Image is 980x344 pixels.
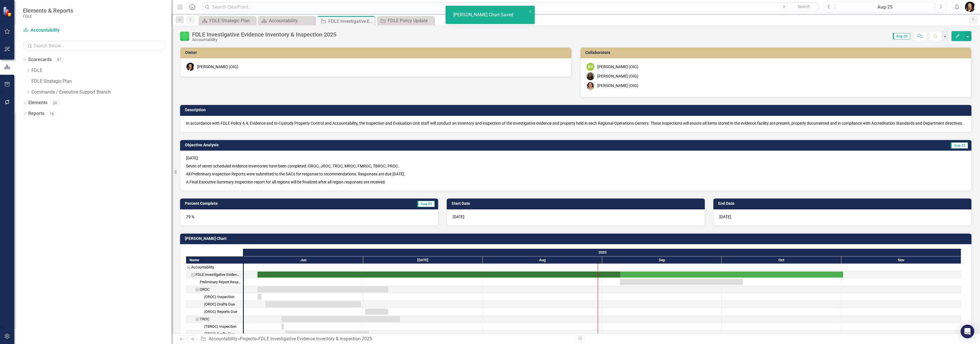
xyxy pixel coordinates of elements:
[200,315,209,323] div: TROC
[453,215,464,219] span: [DATE]
[722,256,841,264] div: Oct
[586,72,594,80] img: Morgan Miller
[186,256,243,264] div: Name
[23,41,166,51] input: Search Below...
[185,236,969,241] h3: [PERSON_NAME] Chart
[186,293,243,301] div: (OROC) Inspection
[244,256,363,264] div: Jun
[388,17,433,24] div: FDLE Policy Update
[200,278,241,286] div: Preliminary Report Responses Due
[192,31,336,38] div: FDLE Investigative Evidence Inventory & Inspection 2025
[586,82,594,90] img: Nancy Verhine
[50,100,59,105] div: 24
[378,17,433,24] a: FDLE Policy Update
[204,308,237,315] div: (OROC) Reports Due
[258,294,262,300] div: Task: Start date: 2025-06-04 End date: 2025-06-05
[483,256,602,264] div: Aug
[951,142,968,149] span: Aug-25
[23,27,94,34] a: Accountability
[258,272,843,278] div: Task: Start date: 2025-06-04 End date: 2025-11-01
[718,201,969,206] h3: End Date
[328,18,373,25] div: FDLE Investigative Evidence Inventory & Inspection 2025
[180,209,438,226] div: 79 %
[965,2,975,12] img: Heather Pence
[204,323,236,330] div: (TBROC) Inspection
[186,293,243,301] div: Task: Start date: 2025-06-04 End date: 2025-06-05
[244,249,961,256] div: 2025
[186,120,965,126] p: In accordance with FDLE Policy 4.4, Evidence and In-Custody Property Control and Accountability, ...
[186,63,194,71] img: Heather Pence
[798,4,810,9] span: Search
[186,170,965,178] p: All Preliminary Inspection Reports were submitted to the SACs for response to recommendations. Re...
[186,323,243,330] div: (TBROC) Inspection
[186,271,243,278] div: Task: Start date: 2025-06-04 End date: 2025-11-01
[286,331,369,337] div: Task: Start date: 2025-06-11 End date: 2025-07-02
[893,33,910,39] span: Aug-25
[719,215,731,219] span: [DATE]
[185,143,696,147] h3: Objective Analysis
[186,308,243,315] div: Task: Start date: 2025-07-01 End date: 2025-07-07
[204,301,235,308] div: (OROC) Drafts Due
[47,111,56,116] div: 10
[789,3,818,11] button: Search
[200,17,254,24] a: FDLE Strategic Plan
[602,256,722,264] div: Sep
[204,330,235,338] div: (TROC) Drafts Due
[191,264,214,271] div: Accountability
[186,286,243,293] div: Task: Start date: 2025-06-04 End date: 2025-07-07
[23,14,73,19] small: FDLE
[186,301,243,308] div: Task: Start date: 2025-06-06 End date: 2025-06-30
[240,336,256,341] a: Projects
[201,2,819,12] input: Search ClearPoint...
[186,323,243,330] div: Task: Start date: 2025-06-10 End date: 2025-06-10
[180,32,189,41] img: Proceeding as Planned
[186,308,243,315] div: (OROC) Reports Due
[836,2,934,12] button: Aug-25
[31,67,171,74] a: FDLE
[417,201,435,207] span: Aug-25
[195,271,241,278] div: FDLE Investigative Evidence Inventory & Inspection 2025
[185,50,568,55] h3: Owner
[269,17,314,24] div: Accountability
[841,256,961,264] div: Nov
[185,201,347,206] h3: Percent Complete
[363,256,483,264] div: Jul
[452,201,702,206] h3: Start Date
[961,325,974,338] div: Open Intercom Messenger
[186,301,243,308] div: (OROC) Drafts Due
[186,286,243,293] div: OROC
[365,309,388,315] div: Task: Start date: 2025-07-01 End date: 2025-07-07
[197,64,238,70] div: [PERSON_NAME] (OIG)
[55,57,64,62] div: 67
[282,323,284,329] div: Task: Start date: 2025-06-10 End date: 2025-06-10
[186,278,243,286] div: Preliminary Report Responses Due
[186,278,243,286] div: Task: Start date: 2025-09-05 End date: 2025-10-06
[28,100,47,106] a: Elements
[186,178,965,185] p: A Final Executive Summary Inspection report for all regions will be finalized after all region re...
[186,315,243,323] div: Task: Start date: 2025-06-10 End date: 2025-07-10
[186,315,243,323] div: TROC
[185,108,969,112] h3: Description
[31,89,171,96] a: Commands / Executive Support Branch
[266,301,361,307] div: Task: Start date: 2025-06-06 End date: 2025-06-30
[186,330,243,338] div: Task: Start date: 2025-06-11 End date: 2025-07-02
[28,110,44,117] a: Reports
[260,17,314,24] a: Accountability
[186,162,965,170] p: Seven of seven scheduled evidence inventories have been completed: OROC, JROC, TROC, MROC, FMROC,...
[23,7,73,14] span: Elements & Reports
[192,38,336,42] div: Accountability
[204,293,234,301] div: (OROC) Inspection
[200,336,571,342] div: » »
[597,64,638,70] div: [PERSON_NAME] (OIG)
[258,286,388,292] div: Task: Start date: 2025-06-04 End date: 2025-07-07
[586,63,594,71] div: BH
[620,279,743,285] div: Task: Start date: 2025-09-05 End date: 2025-10-06
[28,56,52,63] a: Scorecards
[209,336,237,341] a: Accountability
[282,316,400,322] div: Task: Start date: 2025-06-10 End date: 2025-07-10
[453,12,515,18] div: [PERSON_NAME] Chart Saved
[186,264,243,271] div: Accountability
[186,271,243,278] div: FDLE Investigative Evidence Inventory & Inspection 2025
[597,73,638,79] div: [PERSON_NAME] (OIG)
